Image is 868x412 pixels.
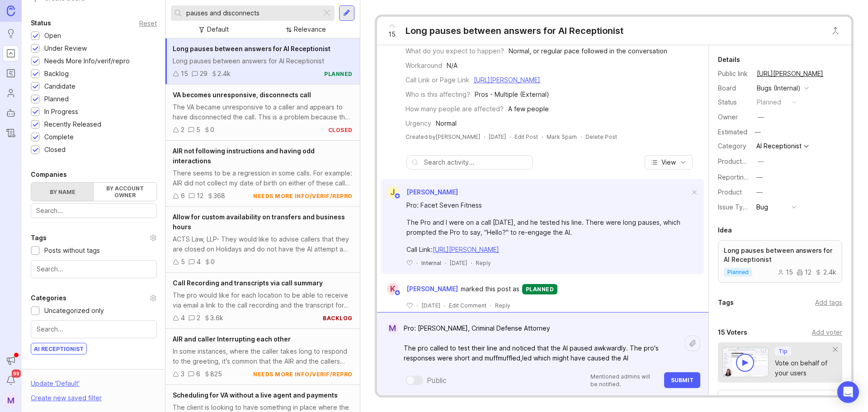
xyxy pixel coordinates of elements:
[3,45,19,62] a: Portal
[173,290,353,310] div: The pro would like for each location to be able to receive via email a link to the call recording...
[197,191,203,201] div: 12
[475,90,549,99] div: Pros - Multiple (External)
[207,24,229,34] div: Default
[94,183,157,201] label: By account owner
[778,269,793,275] div: 15
[718,141,750,151] div: Category
[755,156,767,167] button: ProductboardID
[718,225,732,236] div: Idea
[718,188,742,196] label: Product
[37,264,151,274] input: Search...
[324,70,353,78] div: planned
[44,81,75,91] div: Candidate
[31,343,86,354] div: AI Receptionist
[165,329,360,385] a: AIR and caller Interrupting each otherIn some instances, where the caller takes long to respond t...
[444,302,445,309] div: ·
[196,369,200,379] div: 6
[718,203,751,211] label: Issue Type
[406,245,689,255] div: Call Link:
[436,118,457,128] div: Normal
[508,104,549,114] div: A few people
[217,69,231,79] div: 2.4k
[445,259,446,267] div: ·
[44,246,100,256] div: Posts without tags
[44,43,87,53] div: Under Review
[387,322,398,334] div: M
[173,168,353,188] div: There seems to be a regression in some calls. For example: AIR did not collect my date of birth o...
[424,157,528,167] input: Search activity...
[394,193,401,199] img: member badge
[294,24,326,34] div: Relevance
[210,125,214,135] div: 0
[826,22,844,40] button: Close button
[173,56,353,66] div: Long pauses between answers for AI Receptionist
[421,259,441,267] div: Internal
[590,373,659,388] p: Mentioned admins will be notified.
[718,173,766,181] label: Reporting Team
[3,65,19,81] a: Roadmaps
[718,297,734,308] div: Tags
[181,191,185,201] div: 6
[44,119,101,129] div: Recently Released
[406,118,431,128] div: Urgency
[181,69,188,79] div: 15
[3,105,19,121] a: Autopilot
[461,284,519,294] span: marked this post as
[31,393,102,403] div: Create new saved filter
[447,61,458,71] div: N/A
[752,126,764,138] div: —
[165,207,360,273] a: Allow for custom availability on transfers and business hoursACTS Law, LLP- They would like to ad...
[778,348,788,355] p: Tip
[44,306,104,316] div: Uncategorized only
[173,346,353,366] div: In some instances, where the caller takes long to respond to the greeting, it's common that the A...
[44,94,69,104] div: Planned
[211,257,215,267] div: 0
[186,8,318,18] input: Search...
[718,69,750,79] div: Public link
[44,56,130,66] div: Needs More Info/verif/repro
[495,302,510,309] div: Reply
[585,133,617,141] div: Delete Post
[394,289,401,296] img: member badge
[388,29,396,39] span: 15
[775,358,833,378] div: Vote on behalf of your users
[718,240,842,283] a: Long pauses between answers for AI Receptionistplanned15122.4k
[173,147,315,165] span: AIR not following instructions and having odd interactions
[406,284,458,294] span: [PERSON_NAME]
[323,314,353,322] div: backlog
[398,320,685,367] textarea: Pro: [PERSON_NAME], Criminal Defense Attorney The pro called to test their line and noticed that ...
[812,327,842,337] div: Add voter
[484,133,485,141] div: ·
[724,246,836,264] p: Long pauses between answers for AI Receptionist
[382,283,461,295] a: K[PERSON_NAME]
[382,186,458,198] a: J[PERSON_NAME]
[406,188,458,196] span: [PERSON_NAME]
[718,83,750,93] div: Board
[758,112,764,122] div: —
[489,133,506,141] a: [DATE]
[3,125,19,141] a: Changelog
[406,133,480,141] div: Created by [PERSON_NAME]
[7,5,15,16] img: Canny Home
[547,133,577,141] button: Mark Spam
[173,102,353,122] div: The VA became unresponsive to a caller and appears to have disconnected the call. This is a probl...
[3,85,19,101] a: Users
[181,313,185,323] div: 4
[200,69,208,79] div: 29
[31,183,94,201] label: By name
[416,302,418,309] div: ·
[406,46,504,56] div: What do you expect to happen?
[433,246,499,253] a: [URL][PERSON_NAME]
[490,302,491,309] div: ·
[44,132,74,142] div: Complete
[671,377,693,384] span: Submit
[756,143,802,149] div: AI Receptionist
[31,232,47,243] div: Tags
[165,38,360,85] a: Long pauses between answers for AI ReceptionistLong pauses between answers for AI Receptionist152...
[31,169,67,180] div: Companies
[509,133,511,141] div: ·
[173,279,323,287] span: Call Recording and transcripts via call summary
[427,375,447,386] div: Public
[36,206,151,216] input: Search...
[406,24,623,37] div: Long pauses between answers for AI Receptionist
